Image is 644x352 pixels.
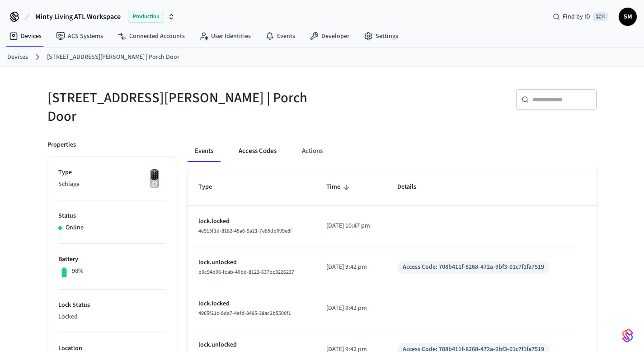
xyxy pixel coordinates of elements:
span: Type [198,180,224,194]
span: Details [397,180,428,194]
p: lock.locked [198,217,305,226]
div: Access Code: 708b411f-8268-472a-9bf3-01c7f1fa7519 [403,262,544,272]
a: ACS Systems [49,28,110,44]
a: Settings [357,28,405,44]
img: SeamLogoGradient.69752ec5.svg [622,328,633,343]
p: lock.locked [198,299,305,309]
span: Minty Living ATL Workspace [35,11,121,22]
a: [STREET_ADDRESS][PERSON_NAME] | Porch Door [47,52,179,62]
p: [DATE] 9:42 pm [326,262,376,272]
p: Properties [47,140,76,150]
a: Devices [7,52,28,62]
p: Lock Status [58,300,166,310]
button: SM [619,8,637,26]
span: b0c94d06-fcab-40bd-8122-637bc3226237 [198,268,294,276]
p: lock.unlocked [198,340,305,350]
a: Devices [2,28,49,44]
a: Developer [302,28,357,44]
button: Events [188,140,221,162]
span: SM [620,9,636,25]
a: User Identities [192,28,258,44]
p: Locked [58,312,166,322]
span: Production [128,11,164,23]
button: Actions [295,140,330,162]
p: Type [58,168,166,177]
p: [DATE] 9:42 pm [326,304,376,313]
span: 4965f21c-8da7-4efd-8495-38ac2b5500f1 [198,309,291,317]
img: Yale Assure Touchscreen Wifi Smart Lock, Satin Nickel, Front [143,168,166,190]
p: Schlage [58,180,166,189]
p: Battery [58,255,166,264]
p: [DATE] 10:47 pm [326,221,376,231]
a: Events [258,28,302,44]
p: 98% [72,266,84,276]
p: lock.unlocked [198,258,305,267]
div: ant example [188,140,597,162]
span: 4e915f1d-8182-45a6-9a21-7e85db099e8f [198,227,292,235]
h5: [STREET_ADDRESS][PERSON_NAME] | Porch Door [47,89,317,126]
button: Access Codes [231,140,284,162]
a: Connected Accounts [110,28,192,44]
span: Time [326,180,352,194]
span: Find by ID [563,12,590,21]
p: Status [58,211,166,221]
p: Online [66,223,84,233]
div: Find by ID⌘ K [545,9,615,25]
span: ⌘ K [593,12,608,21]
